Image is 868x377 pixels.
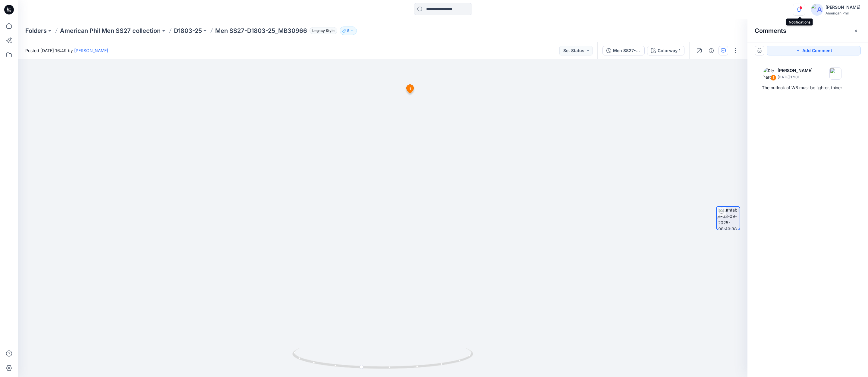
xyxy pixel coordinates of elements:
[613,47,641,54] div: Men SS27-D1803-25_MX41352
[307,27,337,35] button: Legacy Style
[718,207,740,230] img: turntable-03-09-2025-08:49:38
[778,67,813,74] p: [PERSON_NAME]
[74,48,108,53] a: [PERSON_NAME]
[25,47,108,54] span: Posted [DATE] 16:49 by
[763,68,775,80] img: Richard Dromard
[826,11,860,15] div: American Phil
[25,27,47,35] a: Folders
[602,46,645,55] button: Men SS27-D1803-25_MX41352
[755,27,786,34] h2: Comments
[658,47,681,54] div: Colorway 1
[647,46,684,55] button: Colorway 1
[826,4,860,11] div: [PERSON_NAME]
[215,27,307,35] p: Men SS27-D1803-25_MB30966
[762,84,854,91] div: The outlook of WB must be lighter, thiner
[310,27,337,34] span: Legacy Style
[778,74,813,80] p: [DATE] 17:01
[60,27,161,35] a: American Phil Men SS27 collection
[770,75,776,81] div: 1
[174,27,202,35] a: D1803-25
[811,4,823,16] img: avatar
[340,27,357,35] button: 5
[767,46,861,55] button: Add Comment
[347,27,349,34] p: 5
[706,46,716,55] button: Details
